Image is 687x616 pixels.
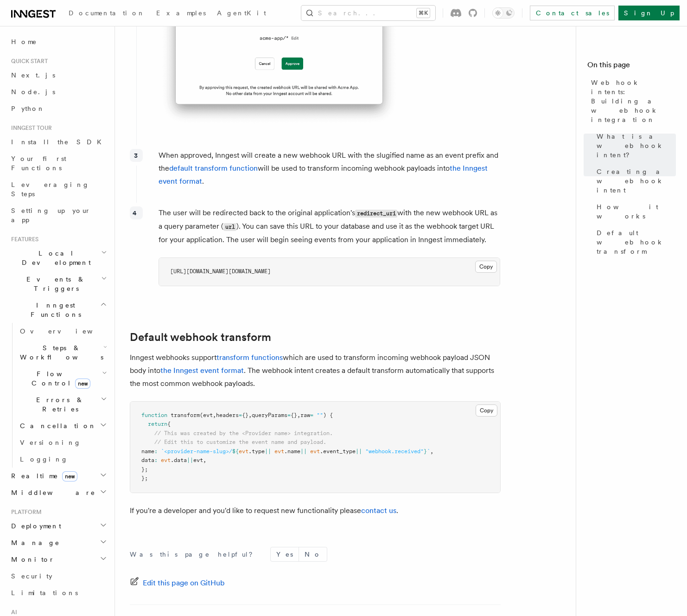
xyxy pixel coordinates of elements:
[151,3,211,25] a: Examples
[16,395,101,414] span: Errors & Retries
[11,155,66,172] span: Your first Functions
[11,71,55,79] span: Next.js
[11,181,89,198] span: Leveraging Steps
[161,457,171,463] span: evt
[7,609,17,616] span: AI
[417,8,430,18] kbd: ⌘K
[291,412,297,418] span: {}
[20,456,68,463] span: Logging
[16,343,103,362] span: Steps & Workflows
[7,568,109,584] a: Security
[239,412,242,418] span: =
[216,353,283,362] a: transform functions
[300,448,307,455] span: ||
[193,457,203,463] span: evt
[430,448,433,455] span: ,
[7,508,42,516] span: Platform
[16,421,96,430] span: Cancellation
[597,202,676,221] span: How it works
[475,261,497,273] button: Copy
[271,547,299,561] button: Yes
[7,555,55,564] span: Monitor
[593,163,676,199] a: Creating a webhook intent
[7,245,109,271] button: Local Development
[299,547,327,561] button: No
[16,366,109,391] button: Flow Controlnew
[597,132,676,160] span: What is a webhook intent?
[130,331,271,344] a: Default webhook transform
[323,412,333,418] span: ) {
[141,412,167,418] span: function
[242,412,248,418] span: {}
[75,379,90,389] span: new
[7,275,101,293] span: Events & Triggers
[591,78,676,124] span: Webhook intents: Building a webhook integration
[252,412,287,418] span: queryParams
[7,297,109,323] button: Inngest Functions
[203,457,206,463] span: ,
[141,457,154,463] span: data
[310,448,320,455] span: evt
[7,33,109,50] a: Home
[11,105,45,112] span: Python
[62,471,77,481] span: new
[7,534,109,551] button: Manage
[216,412,239,418] span: headers
[7,271,109,297] button: Events & Triggers
[424,448,427,455] span: }
[7,67,109,83] a: Next.js
[154,439,326,445] span: // Edit this to customize the event name and payload.
[365,448,424,455] span: "webhook.received"
[7,551,109,568] button: Monitor
[301,6,435,20] button: Search...⌘K
[7,150,109,176] a: Your first Functions
[63,3,151,25] a: Documentation
[593,199,676,225] a: How it works
[274,448,284,455] span: evt
[587,74,676,128] a: Webhook intents: Building a webhook integration
[310,412,313,418] span: =
[171,412,200,418] span: transform
[200,412,213,418] span: (evt
[141,466,148,473] span: };
[11,138,107,146] span: Install the SDK
[317,412,323,418] span: ""
[7,518,109,534] button: Deployment
[597,228,676,256] span: Default webhook transform
[130,550,259,559] p: Was this page helpful?
[11,37,37,46] span: Home
[130,577,225,590] a: Edit this page on GitHub
[492,7,515,19] button: Toggle dark mode
[618,6,680,20] a: Sign Up
[20,327,115,335] span: Overview
[130,206,143,219] div: 4
[7,124,52,132] span: Inngest tour
[7,301,100,319] span: Inngest Functions
[7,538,60,547] span: Manage
[148,421,167,427] span: return
[156,9,206,17] span: Examples
[284,448,300,455] span: .name
[159,149,500,188] p: When approved, Inngest will create a new webhook URL with the slugified name as an event prefix a...
[160,366,244,375] a: the Inngest event format
[170,268,271,275] code: [URL][DOMAIN_NAME][DOMAIN_NAME]
[16,369,102,388] span: Flow Control
[530,6,615,20] a: Contact sales
[7,468,109,484] button: Realtimenew
[154,457,158,463] span: :
[159,206,500,246] p: The user will be redirected back to the original application's with the new webhook URL as a quer...
[7,83,109,100] a: Node.js
[476,404,497,417] button: Copy
[7,58,48,65] span: Quick start
[248,448,265,455] span: .type
[211,3,272,25] a: AgentKit
[7,202,109,228] a: Setting up your app
[587,59,676,74] h4: On this page
[7,323,109,468] div: Inngest Functions
[141,448,154,455] span: name
[7,249,101,267] span: Local Development
[265,448,271,455] span: ||
[7,484,109,501] button: Middleware
[16,434,109,451] a: Versioning
[16,417,109,434] button: Cancellation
